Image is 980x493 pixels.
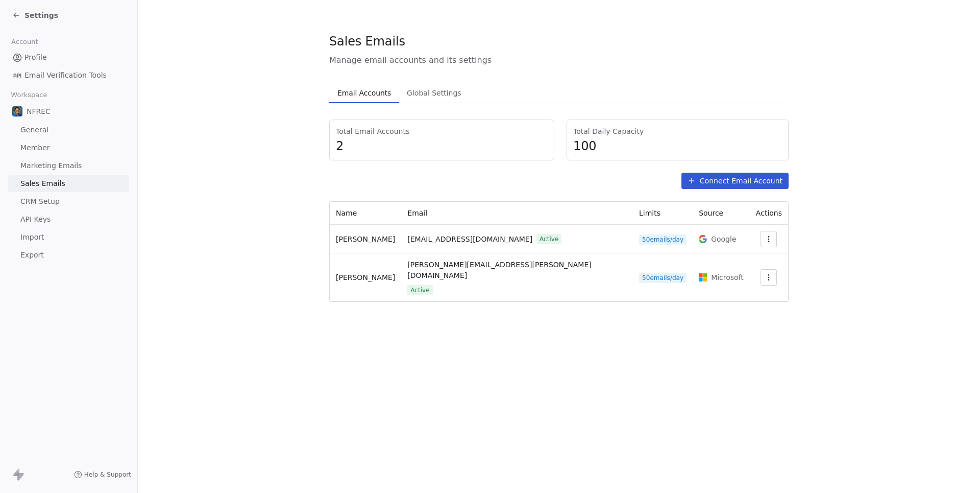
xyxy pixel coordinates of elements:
span: Account [7,34,42,50]
span: NFREC [27,106,51,116]
span: Total Email Accounts [336,126,548,136]
span: Sales Emails [329,34,405,49]
span: [PERSON_NAME] [336,235,395,243]
span: Email Verification Tools [24,70,107,81]
a: Help & Support [74,471,131,479]
a: Marketing Emails [8,157,129,174]
span: Profile [24,52,47,63]
span: Actions [756,209,782,217]
span: Help & Support [84,471,131,479]
span: Marketing Emails [20,160,82,171]
a: API Keys [8,211,129,228]
span: CRM Setup [20,196,60,207]
span: Active [407,285,432,295]
span: Import [20,232,44,243]
a: Profile [8,49,129,66]
span: General [20,125,48,135]
span: Active [536,234,561,244]
span: Microsoft [711,272,744,283]
a: Sales Emails [8,175,129,192]
span: [EMAIL_ADDRESS][DOMAIN_NAME] [407,234,532,245]
span: Settings [24,10,58,20]
span: 50 emails/day [639,273,687,283]
span: 2 [336,138,548,154]
span: Source [699,209,723,217]
span: Email Accounts [333,86,395,100]
span: Total Daily Capacity [573,126,782,136]
a: Import [8,229,129,246]
a: Export [8,247,129,264]
span: Limits [639,209,660,217]
span: 100 [573,138,782,154]
a: CRM Setup [8,193,129,210]
span: Email [407,209,427,217]
span: [PERSON_NAME][EMAIL_ADDRESS][PERSON_NAME][DOMAIN_NAME] [407,260,627,281]
span: Workspace [7,87,52,103]
span: API Keys [20,214,51,225]
img: SK%20Logo%204k.jpg [12,106,22,116]
button: Connect Email Account [681,173,789,189]
span: Member [20,143,50,153]
span: Google [711,234,736,244]
span: Manage email accounts and its settings [329,54,789,66]
span: [PERSON_NAME] [336,273,395,281]
span: Export [20,250,44,261]
a: Member [8,139,129,156]
span: Sales Emails [20,178,65,189]
span: 50 emails/day [639,234,687,245]
a: Email Verification Tools [8,67,129,84]
a: General [8,122,129,138]
a: Settings [12,10,58,20]
span: Name [336,209,357,217]
span: Global Settings [403,86,465,100]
